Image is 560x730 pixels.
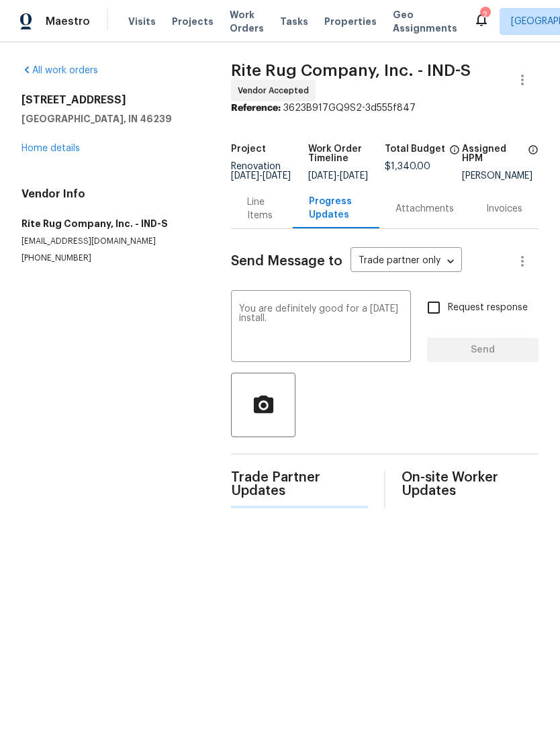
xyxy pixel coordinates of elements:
[462,171,539,181] div: [PERSON_NAME]
[309,195,363,222] div: Progress Updates
[21,253,199,264] p: [PHONE_NUMBER]
[128,15,156,28] span: Visits
[21,236,199,247] p: [EMAIL_ADDRESS][DOMAIN_NAME]
[280,17,308,26] span: Tasks
[21,112,199,126] h5: [GEOGRAPHIC_DATA], IN 46239
[385,162,430,171] span: $1,340.00
[351,250,462,273] div: Trade partner only
[231,101,539,115] div: 3623B917GQ9S2-3d555f847
[21,93,199,107] h2: [STREET_ADDRESS]
[231,171,259,181] span: [DATE]
[21,144,80,153] a: Home details
[324,15,377,28] span: Properties
[238,84,314,97] span: Vendor Accepted
[449,144,460,162] span: The total cost of line items that have been proposed by Opendoor. This sum includes line items th...
[46,15,90,28] span: Maestro
[230,8,264,35] span: Work Orders
[21,187,199,201] h4: Vendor Info
[448,301,528,315] span: Request response
[172,15,214,28] span: Projects
[21,66,98,75] a: All work orders
[308,171,368,181] span: -
[308,171,336,181] span: [DATE]
[231,62,471,79] span: Rite Rug Company, Inc. - IND-S
[21,217,199,230] h5: Rite Rug Company, Inc. - IND-S
[231,162,291,181] span: Renovation
[340,171,368,181] span: [DATE]
[308,144,385,163] h5: Work Order Timeline
[231,171,291,181] span: -
[385,144,445,154] h5: Total Budget
[247,195,276,222] div: Line Items
[480,8,489,21] div: 2
[402,471,539,498] span: On-site Worker Updates
[231,255,342,268] span: Send Message to
[393,8,457,35] span: Geo Assignments
[486,202,522,216] div: Invoices
[239,304,403,351] textarea: You are definitely good for a [DATE] install.
[231,103,281,113] b: Reference:
[231,144,266,154] h5: Project
[528,144,539,171] span: The hpm assigned to this work order.
[462,144,524,163] h5: Assigned HPM
[263,171,291,181] span: [DATE]
[395,202,454,216] div: Attachments
[231,471,368,498] span: Trade Partner Updates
